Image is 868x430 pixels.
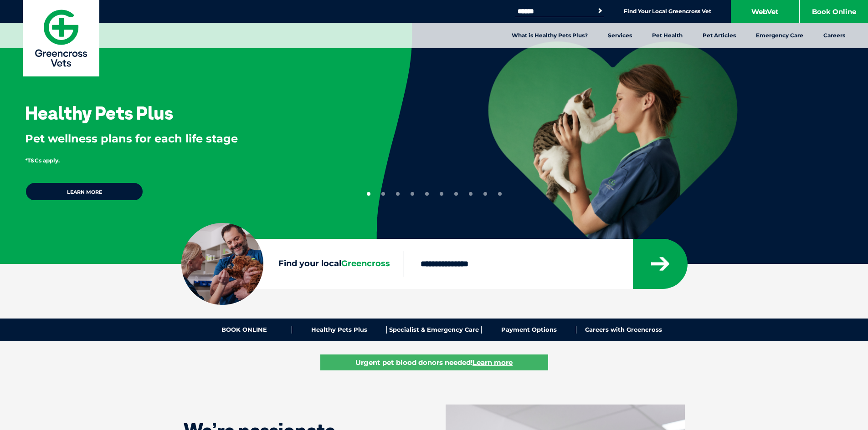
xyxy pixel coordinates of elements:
[411,192,414,196] button: 4 of 10
[498,192,502,196] button: 10 of 10
[381,192,385,196] button: 2 of 10
[25,157,60,164] span: *T&Cs apply.
[596,6,605,15] button: Search
[25,131,347,147] p: Pet wellness plans for each life stage
[367,192,370,196] button: 1 of 10
[642,23,693,48] a: Pet Health
[387,326,482,334] a: Specialist & Emergency Care
[292,326,387,334] a: Healthy Pets Plus
[473,358,513,367] u: Learn more
[576,326,671,334] a: Careers with Greencross
[181,257,404,271] label: Find your local
[320,354,548,370] a: Urgent pet blood donors needed!Learn more
[197,326,292,334] a: BOOK ONLINE
[502,23,598,48] a: What is Healthy Pets Plus?
[483,192,487,196] button: 9 of 10
[341,258,390,268] span: Greencross
[598,23,642,48] a: Services
[396,192,400,196] button: 3 of 10
[25,104,173,122] h3: Healthy Pets Plus
[624,8,711,15] a: Find Your Local Greencross Vet
[482,326,576,334] a: Payment Options
[746,23,813,48] a: Emergency Care
[693,23,746,48] a: Pet Articles
[469,192,473,196] button: 8 of 10
[440,192,443,196] button: 6 of 10
[454,192,458,196] button: 7 of 10
[425,192,429,196] button: 5 of 10
[813,23,855,48] a: Careers
[25,182,144,201] a: Learn more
